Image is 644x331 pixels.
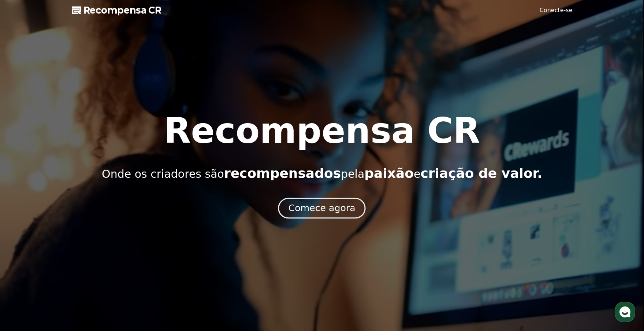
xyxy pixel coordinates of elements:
a: Messages [48,232,94,251]
span: Messages [61,244,82,250]
font: Conecte-se [540,7,573,14]
font: ​​pela [341,168,364,180]
font: Onde os criadores são [102,168,224,180]
font: paixão [364,166,414,181]
a: Recompensa CR [72,4,161,16]
font: Recompensa CR [83,5,161,15]
font: criação de valor. [420,166,542,181]
span: Settings [108,243,126,249]
font: e [414,168,420,180]
a: Conecte-se [540,6,573,15]
font: recompensados [224,166,341,181]
a: Home [2,232,48,251]
font: Comece agora [289,203,355,213]
a: Settings [94,232,141,251]
button: Comece agora [278,198,366,218]
a: Comece agora [280,206,364,213]
span: Home [19,243,31,249]
font: Recompensa CR [164,110,480,151]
